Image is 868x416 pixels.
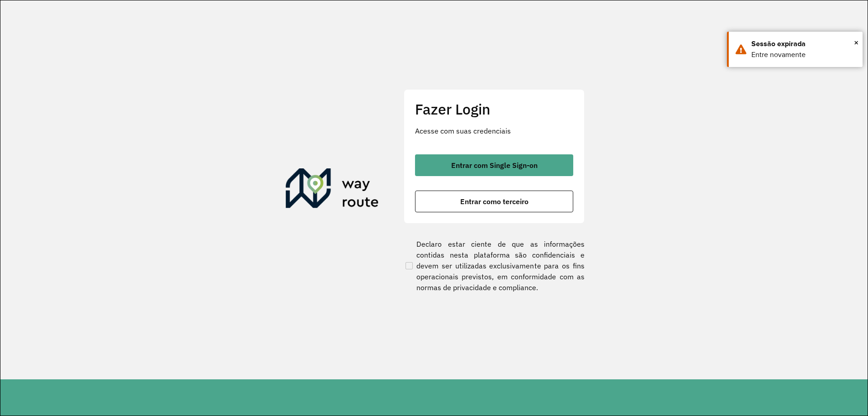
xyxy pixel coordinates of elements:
div: Entre novamente [751,49,856,60]
img: Roteirizador AmbevTech [286,168,379,212]
span: Entrar como terceiro [460,198,528,205]
h2: Fazer Login [415,100,573,118]
div: Sessão expirada [751,38,856,49]
button: Close [854,36,859,49]
span: Entrar com Single Sign-on [451,162,538,169]
p: Acesse com suas credenciais [415,125,573,136]
label: Declaro estar ciente de que as informações contidas nesta plataforma são confidenciais e devem se... [404,239,585,293]
button: button [415,154,573,176]
button: button [415,191,573,212]
span: × [854,36,859,49]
